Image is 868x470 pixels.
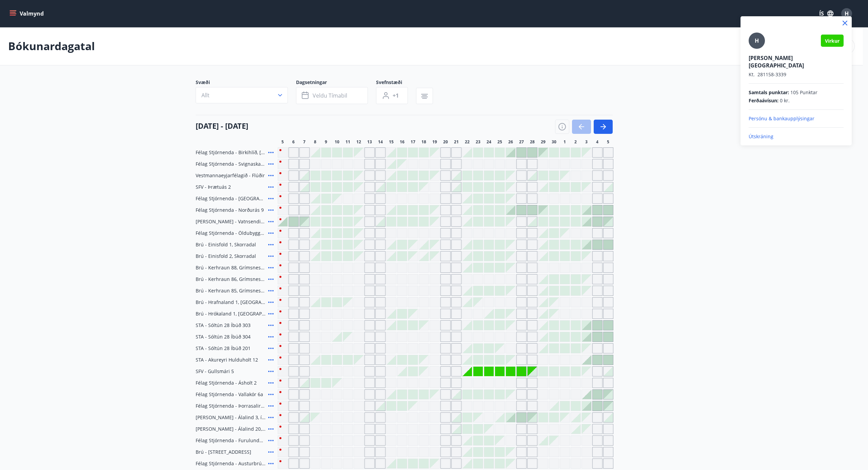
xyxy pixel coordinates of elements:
p: 281158-3339 [749,71,844,78]
p: Útskráning [749,133,844,140]
span: 105 Punktar [790,89,817,96]
span: Kt. [749,71,755,78]
span: Ferðaávísun : [749,97,778,104]
p: Persónu & bankaupplýsingar [749,115,844,122]
span: Virkur [825,38,840,44]
span: Samtals punktar : [749,89,789,96]
p: [PERSON_NAME][GEOGRAPHIC_DATA] [749,54,844,69]
span: H [755,37,759,44]
span: 0 kr. [780,97,790,104]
